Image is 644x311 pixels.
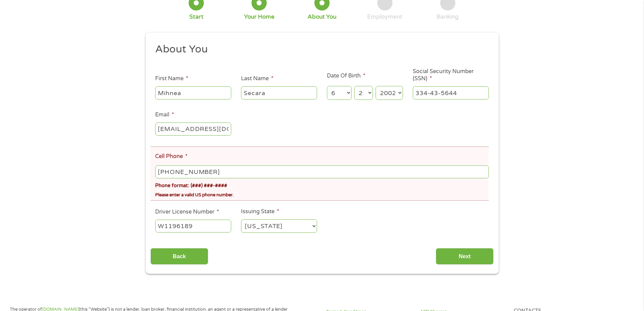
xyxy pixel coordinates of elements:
input: john@gmail.com [155,123,231,135]
label: First Name [155,75,188,82]
input: John [155,86,231,99]
input: Smith [241,86,317,99]
label: Email [155,111,174,118]
div: Start [189,13,204,21]
div: Phone format: (###) ###-#### [155,180,488,190]
div: About You [308,13,336,21]
div: Employment [367,13,402,21]
label: Cell Phone [155,153,188,160]
div: Please enter a valid US phone number. [155,189,488,198]
input: Back [150,248,208,265]
input: (541) 754-3010 [155,165,488,178]
h2: About You [155,43,484,56]
input: 078-05-1120 [413,86,489,99]
label: Last Name [241,75,273,82]
input: Next [436,248,494,265]
label: Date Of Birth [327,72,365,80]
label: Issuing State [241,208,279,215]
label: Driver License Number [155,208,219,216]
div: Your Home [244,13,275,21]
div: Banking [436,13,459,21]
label: Social Security Number (SSN) [413,68,489,82]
